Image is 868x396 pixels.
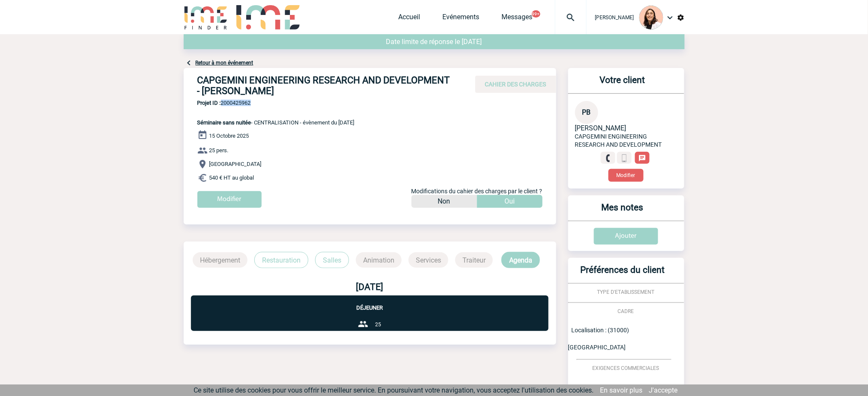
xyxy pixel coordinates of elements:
[575,124,626,132] span: [PERSON_NAME]
[572,265,674,283] h3: Préférences du client
[502,13,533,25] a: Messages
[594,228,658,245] input: Ajouter
[358,319,368,329] img: group-24-px-b.png
[193,252,248,268] p: Hébergement
[254,252,308,268] p: Restauration
[501,252,540,268] p: Agenda
[386,38,482,46] span: Date limite de réponse le [DATE]
[443,13,480,25] a: Evénements
[595,15,634,21] span: [PERSON_NAME]
[455,252,493,268] p: Traiteur
[399,13,421,25] a: Accueil
[197,100,355,106] span: 2000425962
[638,154,646,162] img: chat-24-px-w.png
[197,119,355,126] span: - CENTRALISATION - évènement du [DATE]
[209,133,249,139] span: 15 Octobre 2025
[438,195,450,208] p: Non
[315,252,349,268] p: Salles
[504,195,515,208] p: Oui
[582,108,591,116] span: PB
[375,322,381,328] span: 25
[639,6,663,30] img: 129834-0.png
[572,384,653,390] span: Date limite de Réponse : [DATE]
[196,60,254,66] a: Retour à mon événement
[597,289,655,295] span: TYPE D'ETABLISSEMENT
[649,386,678,394] a: J'accepte
[356,282,384,292] b: [DATE]
[618,308,634,314] span: CADRE
[197,119,251,126] span: Séminaire sans nuitée
[197,100,221,106] b: Projet ID :
[608,169,644,182] button: Modifier
[191,296,549,311] p: Déjeuner
[209,161,262,168] span: [GEOGRAPHIC_DATA]
[184,5,228,30] img: IME-Finder
[412,188,543,195] span: Modifications du cahier des charges par le client ?
[209,175,254,181] span: 540 € HT au global
[600,386,643,394] a: En savoir plus
[572,202,674,221] h3: Mes notes
[194,386,594,394] span: Ce site utilise des cookies pour vous offrir le meilleur service. En poursuivant votre navigation...
[620,154,628,162] img: portable.png
[485,81,546,88] span: CAHIER DES CHARGES
[568,327,629,351] span: Localisation : (31000) [GEOGRAPHIC_DATA]
[532,10,540,18] button: 99+
[604,154,612,162] img: fixe.png
[197,75,454,96] h4: CAPGEMINI ENGINEERING RESEARCH AND DEVELOPMENT - [PERSON_NAME]
[356,252,402,268] p: Animation
[593,365,659,371] span: EXIGENCES COMMERCIALES
[572,75,674,93] h3: Votre client
[197,191,262,208] input: Modifier
[209,148,229,154] span: 25 pers.
[409,252,448,268] p: Services
[575,133,662,148] span: CAPGEMINI ENGINEERING RESEARCH AND DEVELOPMENT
